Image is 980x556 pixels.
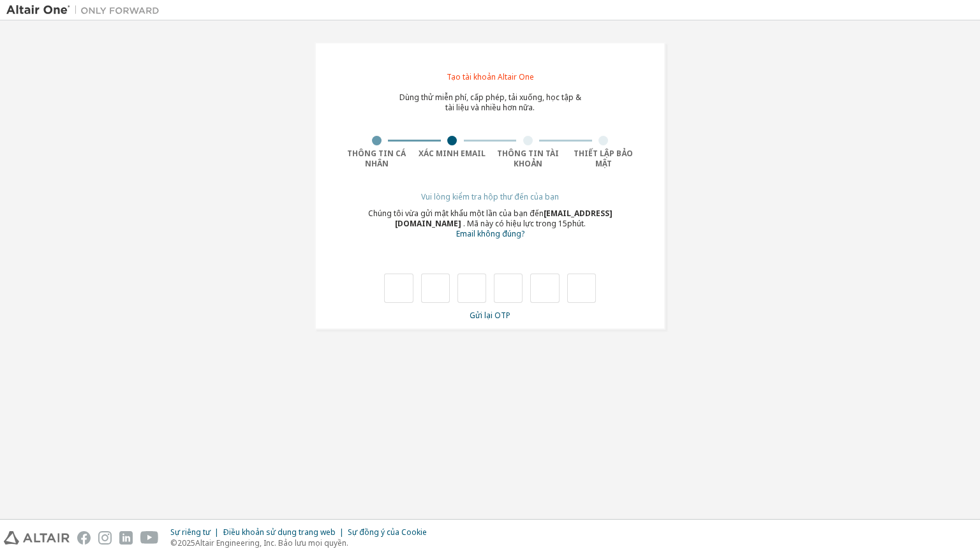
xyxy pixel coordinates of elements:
[4,531,70,545] img: altair_logo.svg
[445,102,535,113] font: tài liệu và nhiều hơn nữa.
[195,538,348,548] font: Altair Engineering, Inc. Bảo lưu mọi quyền.
[497,148,559,169] font: Thông tin tài khoản
[170,538,177,548] font: ©
[347,148,406,169] font: Thông tin cá nhân
[77,531,91,545] img: facebook.svg
[463,218,556,229] font: . Mã này có hiệu lực trong
[558,218,567,229] font: 15
[119,531,133,545] img: linkedin.svg
[456,228,524,239] font: Email không đúng?
[421,191,559,202] font: Vui lòng kiểm tra hộp thư đến của bạn
[348,527,427,538] font: Sự đồng ý của Cookie
[399,92,581,103] font: Dùng thử miễn phí, cấp phép, tải xuống, học tập &
[140,531,159,545] img: youtube.svg
[98,531,112,545] img: instagram.svg
[447,71,534,82] font: Tạo tài khoản Altair One
[6,4,166,17] img: Altair One
[368,208,544,219] font: Chúng tôi vừa gửi mật khẩu một lần của bạn đến
[456,230,524,238] a: Quay lại mẫu đăng ký
[470,310,510,321] font: Gửi lại OTP
[223,527,336,538] font: Điều khoản sử dụng trang web
[177,538,195,548] font: 2025
[395,208,612,229] font: [EMAIL_ADDRESS][DOMAIN_NAME]
[419,148,486,159] font: Xác minh Email
[567,218,586,229] font: phút.
[170,527,211,538] font: Sự riêng tư
[574,148,633,169] font: Thiết lập bảo mật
